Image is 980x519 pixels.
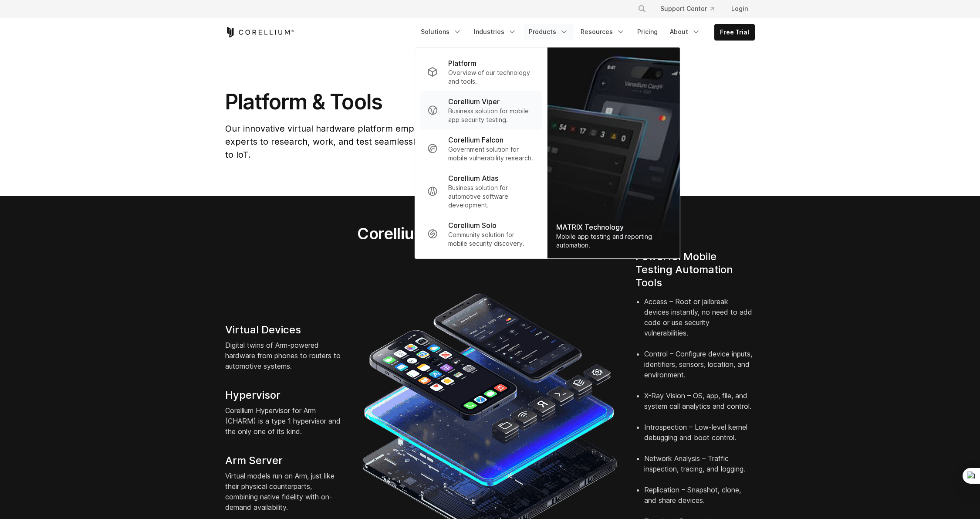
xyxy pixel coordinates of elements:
[225,454,345,467] h4: Arm Server
[448,145,535,163] p: Government solution for mobile vulnerability research.
[448,58,476,68] p: Platform
[715,24,754,40] a: Free Trial
[225,123,571,160] span: Our innovative virtual hardware platform empowers developers and security experts to research, wo...
[448,68,535,86] p: Overview of our technology and tools.
[420,91,542,129] a: Corellium Viper Business solution for mobile app security testing.
[225,405,345,437] p: Corellium Hypervisor for Arm (CHARM) is a type 1 hypervisor and the only one of its kind.
[644,349,755,390] li: Control – Configure device inputs, identifiers, sensors, location, and environment.
[420,168,542,215] a: Corellium Atlas Business solution for automotive software development.
[225,323,345,336] h4: Virtual Devices
[448,107,535,124] p: Business solution for mobile app security testing.
[644,485,755,516] li: Replication – Snapshot, clone, and share devices.
[653,1,721,17] a: Support Center
[575,24,630,40] a: Resources
[448,183,535,210] p: Business solution for automotive software development.
[225,340,345,371] p: Digital twins of Arm-powered hardware from phones to routers to automotive systems.
[556,222,671,232] div: MATRIX Technology
[448,220,497,231] p: Corellium Solo
[225,389,345,402] h4: Hypervisor
[665,24,706,40] a: About
[644,422,755,453] li: Introspection – Low-level kernel debugging and boot control.
[448,96,500,107] p: Corellium Viper
[547,47,680,258] a: MATRIX Technology Mobile app testing and reporting automation.
[627,1,755,17] div: Navigation Menu
[644,296,755,349] li: Access – Root or jailbreak devices instantly, no need to add code or use security vulnerabilities.
[420,53,542,91] a: Platform Overview of our technology and tools.
[632,24,663,40] a: Pricing
[524,24,574,40] a: Products
[416,24,467,40] a: Solutions
[316,224,663,243] h2: Corellium Virtual Hardware Platform
[225,27,294,37] a: Corellium Home
[420,129,542,168] a: Corellium Falcon Government solution for mobile vulnerability research.
[724,1,755,17] a: Login
[547,47,680,258] img: Matrix_WebNav_1x
[448,231,535,248] p: Community solution for mobile security discovery.
[448,135,504,145] p: Corellium Falcon
[644,390,755,422] li: X-Ray Vision – OS, app, file, and system call analytics and control.
[635,250,755,289] h4: Powerful Mobile Testing Automation Tools
[556,232,671,250] div: Mobile app testing and reporting automation.
[644,453,755,485] li: Network Analysis – Traffic inspection, tracing, and logging.
[634,1,650,17] button: Search
[448,173,498,183] p: Corellium Atlas
[416,24,755,41] div: Navigation Menu
[420,215,542,253] a: Corellium Solo Community solution for mobile security discovery.
[225,89,572,115] h1: Platform & Tools
[469,24,522,40] a: Industries
[225,471,345,512] p: Virtual models run on Arm, just like their physical counterparts, combining native fidelity with ...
